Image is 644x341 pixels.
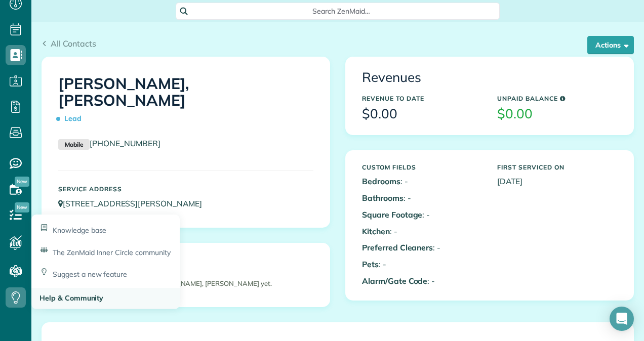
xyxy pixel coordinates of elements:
[39,293,103,303] span: Help & Community
[42,37,96,50] a: All Contacts
[58,75,313,127] h1: [PERSON_NAME], [PERSON_NAME]
[58,138,160,148] a: Mobile[PHONE_NUMBER]
[53,226,106,235] span: Knowledge base
[58,110,86,127] span: Lead
[362,226,482,237] p: : -
[362,259,482,270] p: : -
[58,198,212,208] a: [STREET_ADDRESS][PERSON_NAME]
[362,259,379,269] b: Pets
[497,95,617,102] h5: Unpaid Balance
[497,164,617,170] h5: First Serviced On
[362,242,482,253] p: : -
[362,176,482,187] p: : -
[362,275,482,287] p: : -
[15,202,29,212] span: New
[362,209,482,221] p: : -
[15,177,29,187] span: New
[362,176,400,186] b: Bedrooms
[31,240,180,263] a: The ZenMaid Inner Circle community
[362,70,617,85] h3: Revenues
[362,95,482,102] h5: Revenue to Date
[362,226,390,236] b: Kitchen
[58,186,313,192] h5: Service Address
[58,257,313,263] h5: Service ratings
[362,192,482,204] p: : -
[53,270,127,279] span: Suggest a new feature
[63,279,308,288] p: No ratings from [PERSON_NAME], [PERSON_NAME] yet.
[497,176,617,187] p: [DATE]
[497,107,617,121] h3: $0.00
[58,139,90,150] small: Mobile
[31,288,180,309] a: Help & Community
[362,242,433,252] b: Preferred Cleaners
[362,276,427,286] b: Alarm/Gate Code
[362,193,404,203] b: Bathrooms
[362,164,482,170] h5: Custom Fields
[51,38,96,49] span: All Contacts
[587,36,634,54] button: Actions
[362,209,422,220] b: Square Footage
[610,307,634,331] div: Open Intercom Messenger
[31,262,180,288] a: Suggest a new feature
[53,248,171,257] span: The ZenMaid Inner Circle community
[31,215,180,240] a: Knowledge base
[362,107,482,121] h3: $0.00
